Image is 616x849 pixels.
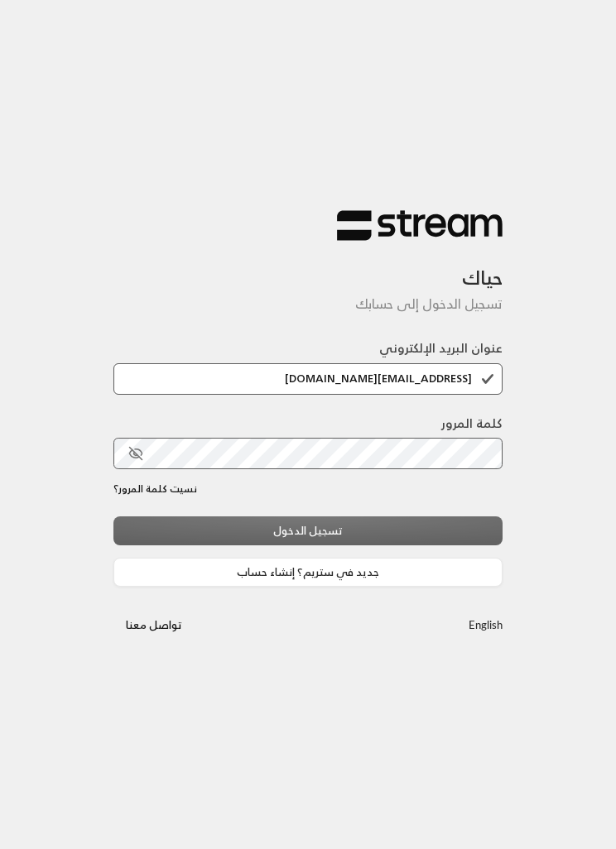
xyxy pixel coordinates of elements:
h5: تسجيل الدخول إلى حسابك [113,296,503,312]
img: Stream Logo [337,209,503,242]
input: اكتب بريدك الإلكتروني هنا [113,363,503,395]
a: نسيت كلمة المرور؟ [113,482,197,496]
label: عنوان البريد الإلكتروني [379,339,503,358]
h3: حياك [113,242,503,290]
button: toggle password visibility [122,439,150,468]
label: كلمة المرور [441,415,503,434]
a: جديد في ستريم؟ إنشاء حساب [113,558,503,587]
a: English [469,612,503,640]
button: تواصل معنا [113,612,195,640]
a: تواصل معنا [113,616,195,635]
